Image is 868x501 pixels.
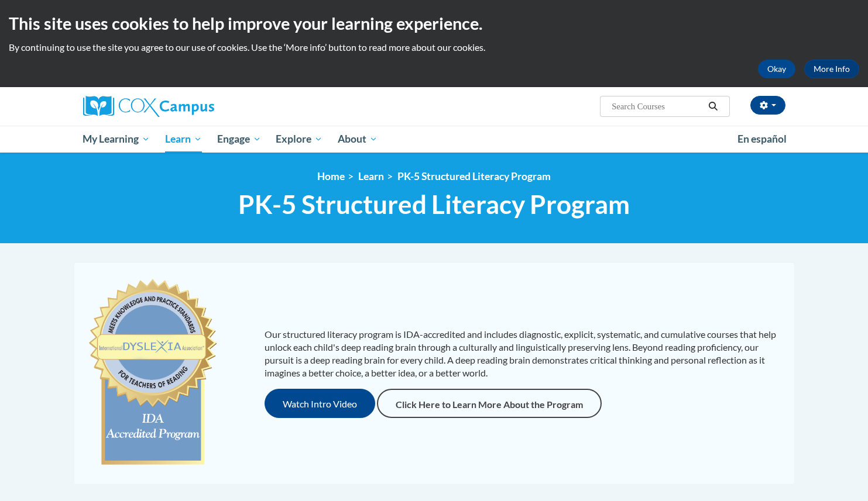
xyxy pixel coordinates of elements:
span: PK-5 Structured Literacy Program [238,189,630,220]
button: Search [704,99,722,113]
span: Engage [217,132,261,146]
p: Our structured literacy program is IDA-accredited and includes diagnostic, explicit, systematic, ... [265,328,783,379]
span: Explore [276,132,323,146]
div: Main menu [66,126,803,153]
input: Search Courses [610,99,704,113]
button: Watch Intro Video [265,389,375,418]
a: Learn [358,170,384,182]
a: More Info [804,60,859,78]
a: Cox Campus [83,96,306,117]
span: Learn [165,132,202,146]
a: Explore [268,126,330,153]
img: Cox Campus [83,96,214,117]
span: My Learning [83,132,150,146]
a: Home [317,170,345,182]
h2: This site uses cookies to help improve your learning experience. [9,12,859,35]
a: Engage [210,126,269,153]
span: En español [737,133,787,145]
a: PK-5 Structured Literacy Program [397,170,551,182]
button: Okay [758,60,795,78]
img: c477cda6-e343-453b-bfce-d6f9e9818e1c.png [86,274,220,472]
a: About [330,126,385,153]
a: Learn [157,126,210,153]
span: About [338,132,378,146]
p: By continuing to use the site you agree to our use of cookies. Use the ‘More info’ button to read... [9,41,859,54]
a: Click Here to Learn More About the Program [377,389,602,418]
a: My Learning [76,126,158,153]
a: En español [730,127,794,151]
button: Account Settings [750,96,785,115]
